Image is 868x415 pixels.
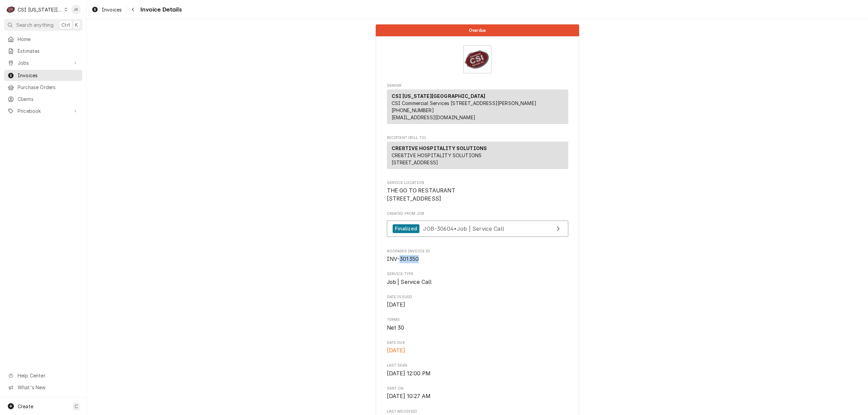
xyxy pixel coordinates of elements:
[387,135,568,141] span: Recipient (Bill To)
[387,393,431,399] span: [DATE] 10:27 AM
[387,278,568,286] span: Service Type
[392,152,482,165] span: CRE8TIVE HOSPITALITY SOLUTIONS [STREET_ADDRESS]
[387,370,431,377] span: [DATE] 12:00 PM
[387,180,568,203] div: Service Location
[387,294,568,300] span: Date Issued
[387,294,568,309] div: Date Issued
[4,70,82,81] a: Invoices
[16,21,54,28] span: Search anything
[387,301,568,309] span: Date Issued
[387,142,568,169] div: Recipient (Bill To)
[387,180,568,186] span: Service Location
[387,386,568,400] div: Sent On
[18,107,69,115] span: Pricebook
[138,5,181,14] span: Invoice Details
[127,4,138,15] button: Navigate back
[71,5,81,14] div: JR
[387,249,568,254] span: Roopairs Invoice ID
[392,100,536,106] span: CSI Commercial Services [STREET_ADDRESS][PERSON_NAME]
[18,59,69,66] span: Jobs
[18,36,79,43] span: Home
[387,249,568,263] div: Roopairs Invoice ID
[6,5,16,14] div: C
[469,28,486,33] span: Overdue
[392,115,475,120] a: [EMAIL_ADDRESS][DOMAIN_NAME]
[18,372,78,379] span: Help Center
[387,392,568,400] span: Sent On
[387,279,432,285] span: Job | Service Call
[387,325,405,331] span: Net 30
[387,271,568,277] span: Service Type
[387,255,568,263] span: Roopairs Invoice ID
[387,370,568,378] span: Last Seen
[387,187,568,203] span: Service Location
[387,363,568,377] div: Last Seen
[387,89,568,127] div: Sender
[387,83,568,88] span: Sender
[387,317,568,323] span: Terms
[18,403,33,409] span: Create
[75,21,78,28] span: K
[4,382,82,393] a: Go to What's New
[387,135,568,172] div: Invoice Recipient
[387,221,568,237] a: View Job
[18,72,79,79] span: Invoices
[387,83,568,127] div: Invoice Sender
[376,24,579,36] div: Status
[387,347,568,355] span: Date Due
[387,317,568,332] div: Terms
[392,93,486,99] strong: CSI [US_STATE][GEOGRAPHIC_DATA]
[102,6,122,13] span: Invoices
[18,96,79,103] span: Clients
[387,409,568,414] span: Last Modified
[392,107,434,113] a: [PHONE_NUMBER]
[387,211,568,216] span: Created From Job
[463,45,492,74] img: Logo
[89,4,124,15] a: Invoices
[4,105,82,117] a: Go to Pricebook
[387,363,568,368] span: Last Seen
[387,386,568,391] span: Sent On
[18,384,78,391] span: What's New
[71,5,81,14] div: Jessica Rentfro's Avatar
[6,5,16,14] div: CSI Kansas City's Avatar
[387,302,406,308] span: [DATE]
[393,224,419,233] div: Finalized
[18,47,79,55] span: Estimates
[387,340,568,346] span: Date Due
[387,271,568,286] div: Service Type
[4,57,82,68] a: Go to Jobs
[4,34,82,45] a: Home
[4,94,82,105] a: Clients
[387,256,419,262] span: INV-301350
[75,403,78,410] span: C
[387,324,568,332] span: Terms
[392,145,487,151] strong: CRE8TIVE HOSPITALITY SOLUTIONS
[4,19,82,31] button: Search anythingCtrlK
[387,347,406,354] span: [DATE]
[387,142,568,172] div: Recipient (Bill To)
[18,6,62,13] div: CSI [US_STATE][GEOGRAPHIC_DATA]
[4,82,82,93] a: Purchase Orders
[387,340,568,355] div: Date Due
[61,21,70,28] span: Ctrl
[423,225,504,232] span: JOB-30604 • Job | Service Call
[387,89,568,124] div: Sender
[387,187,455,202] span: THE GO TO RESTAURANT [STREET_ADDRESS]
[387,211,568,240] div: Created From Job
[4,45,82,57] a: Estimates
[4,370,82,381] a: Go to Help Center
[18,84,79,91] span: Purchase Orders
